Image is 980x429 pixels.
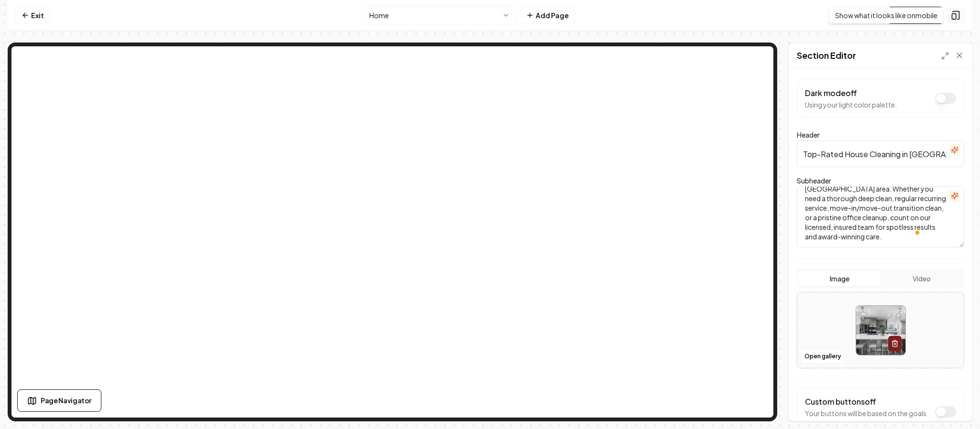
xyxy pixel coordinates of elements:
[15,7,50,24] a: Exit
[881,271,962,286] button: Video
[17,389,101,412] button: Page Navigator
[799,271,881,286] button: Image
[797,176,831,185] label: Subheader
[805,88,857,98] label: Dark mode off
[856,306,905,355] img: image
[11,46,773,418] iframe: To enrich screen reader interactions, please activate Accessibility in Grammarly extension settings
[805,408,930,428] p: Your buttons will be based on the goals you set up.
[805,100,897,109] p: Using your light color palette.
[797,130,820,139] label: Header
[797,49,856,62] h2: Section Editor
[888,7,943,24] a: Visit Page
[805,397,876,407] label: Custom buttons off
[797,140,964,167] input: Header
[41,396,91,406] span: Page Navigator
[797,186,964,247] textarea: To enrich screen reader interactions, please activate Accessibility in Grammarly extension settings
[829,7,944,23] div: Show what it looks like on mobile
[801,349,844,364] button: Open gallery
[520,7,575,24] button: Add Page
